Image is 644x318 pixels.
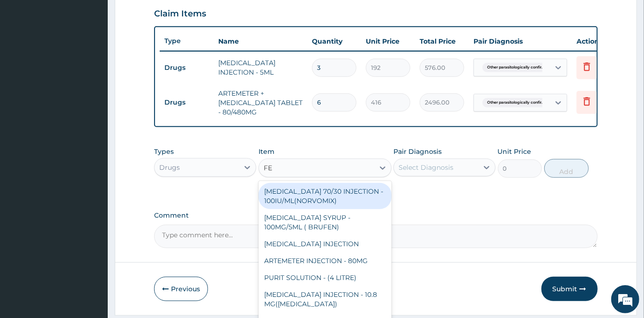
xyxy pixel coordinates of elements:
div: [MEDICAL_DATA] INJECTION - 10.8 MG([MEDICAL_DATA]) [259,286,392,312]
div: ARTEMETER INJECTION - 80MG [259,252,392,269]
th: Pair Diagnosis [469,32,572,51]
td: Drugs [160,59,214,76]
label: Comment [154,212,597,220]
td: Drugs [160,94,214,111]
button: Previous [154,277,208,301]
div: Drugs [159,163,180,172]
img: d_794563401_company_1708531726252_794563401 [17,47,38,70]
td: [MEDICAL_DATA] INJECTION - 5ML [214,53,307,82]
label: Unit Price [498,147,532,156]
label: Types [154,148,174,156]
div: [MEDICAL_DATA] 70/30 INJECTION - 100IU/ML(NORVOMIX) [259,183,392,209]
label: Item [259,147,274,156]
button: Submit [541,277,598,301]
div: [MEDICAL_DATA] SYRUP - 100MG/5ML ( BRUFEN) [259,209,392,235]
th: Name [214,32,307,51]
span: Other parasitologically confir... [482,63,549,72]
td: ARTEMETER + [MEDICAL_DATA] TABLET - 80/480MG [214,84,307,121]
th: Quantity [307,32,361,51]
th: Actions [572,32,619,51]
th: Total Price [415,32,469,51]
label: Pair Diagnosis [393,147,442,156]
span: We're online! [54,98,129,192]
th: Unit Price [361,32,415,51]
div: Minimize live chat window [154,5,176,27]
div: PURIT SOLUTION - (4 LITRE) [259,269,392,286]
textarea: Type your message and hit 'Enter' [5,215,178,248]
h3: Claim Items [154,9,206,19]
div: Chat with us now [49,53,157,65]
th: Type [160,32,214,50]
div: [MEDICAL_DATA] INJECTION [259,235,392,252]
div: Select Diagnosis [399,163,453,172]
button: Add [544,159,589,178]
span: Other parasitologically confir... [482,98,549,107]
